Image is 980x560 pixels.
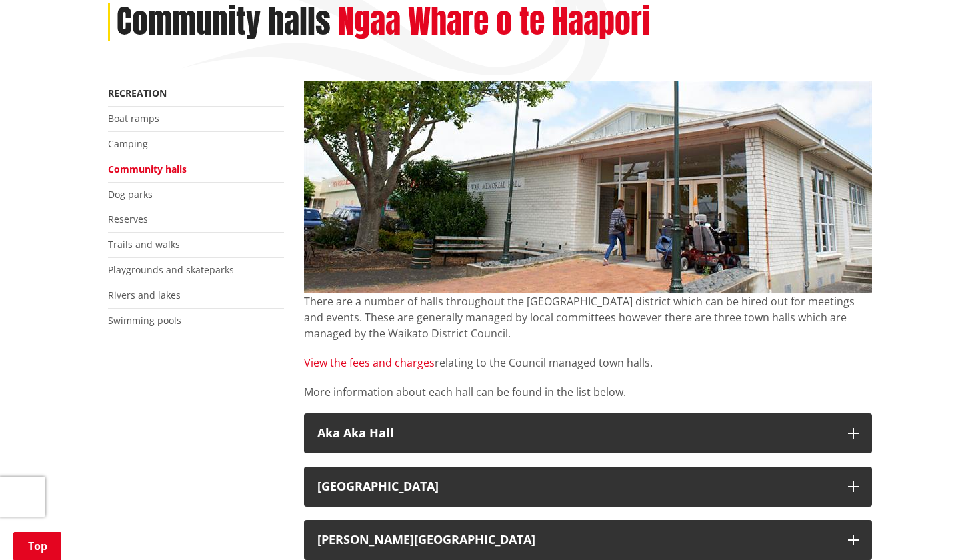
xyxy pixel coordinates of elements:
h3: Aka Aka Hall [317,427,835,440]
a: Camping [108,137,148,150]
button: [PERSON_NAME][GEOGRAPHIC_DATA] [304,520,872,560]
a: Rivers and lakes [108,289,181,301]
button: [GEOGRAPHIC_DATA] [304,467,872,507]
a: Boat ramps [108,112,159,125]
img: Ngaruawahia Memorial Hall [304,81,872,293]
a: Playgrounds and skateparks [108,263,234,276]
a: Dog parks [108,188,153,201]
a: Community halls [108,163,187,175]
h2: Ngaa Whare o te Haapori [338,3,650,41]
h3: [GEOGRAPHIC_DATA] [317,480,835,493]
a: Top [13,532,61,560]
a: Trails and walks [108,238,180,251]
a: Reserves [108,213,148,225]
button: Aka Aka Hall [304,413,872,453]
p: relating to the Council managed town halls. [304,355,872,371]
p: More information about each hall can be found in the list below. [304,384,872,400]
a: Swimming pools [108,314,181,327]
a: Recreation [108,87,167,99]
a: View the fees and charges [304,355,435,370]
h1: Community halls [117,3,331,41]
p: There are a number of halls throughout the [GEOGRAPHIC_DATA] district which can be hired out for ... [304,293,872,341]
iframe: Messenger Launcher [919,504,967,552]
div: [PERSON_NAME][GEOGRAPHIC_DATA] [317,533,835,547]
